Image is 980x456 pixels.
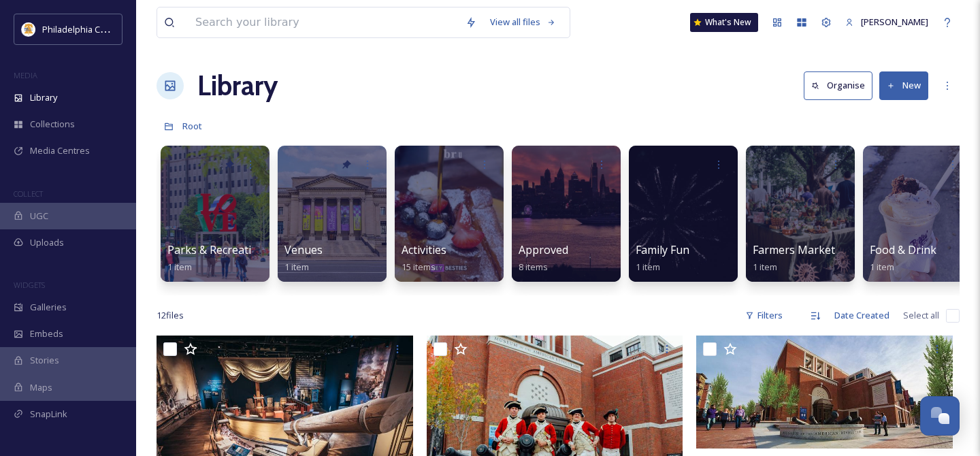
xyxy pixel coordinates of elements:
span: MEDIA [14,70,37,80]
a: Farmers Market1 item [753,244,835,273]
button: New [879,71,928,99]
div: Date Created [828,302,896,329]
span: 1 item [870,261,894,273]
a: Root [182,118,202,134]
span: 1 item [167,261,192,273]
a: What's New [690,13,758,32]
a: [PERSON_NAME] [838,9,935,35]
span: SnapLink [30,408,67,421]
span: COLLECT [14,189,43,199]
span: Stories [30,354,59,367]
span: 8 items [519,261,548,273]
span: Collections [30,118,75,131]
span: Library [30,91,57,104]
span: Maps [30,381,52,394]
span: 1 item [284,261,309,273]
a: Food & Drink1 item [870,244,936,273]
span: WIDGETS [14,280,45,290]
span: 1 item [753,261,777,273]
span: UGC [30,210,48,223]
span: Activities [402,242,446,257]
span: Galleries [30,301,67,314]
span: Media Centres [30,144,90,157]
span: Select all [903,309,939,322]
a: Activities15 items [402,244,446,273]
span: Farmers Market [753,242,835,257]
span: Family Fun [636,242,689,257]
span: Approved [519,242,568,257]
input: Search your library [189,7,459,37]
span: 1 item [636,261,660,273]
a: Parks & Recreation1 item [167,244,265,273]
a: View all files [483,9,563,35]
span: Uploads [30,236,64,249]
a: Library [197,65,278,106]
span: 12 file s [157,309,184,322]
a: Venues1 item [284,244,323,273]
span: Food & Drink [870,242,936,257]
a: Approved8 items [519,244,568,273]
span: Parks & Recreation [167,242,265,257]
span: 15 items [402,261,436,273]
span: Venues [284,242,323,257]
a: Family Fun1 item [636,244,689,273]
div: Filters [738,302,789,329]
span: [PERSON_NAME] [861,16,928,28]
span: Root [182,120,202,132]
img: download.jpeg [22,22,35,36]
span: Philadelphia Convention & Visitors Bureau [42,22,214,35]
img: take-an-engrossing-chronologic.jpg [696,336,953,449]
button: Open Chat [920,396,960,436]
span: Embeds [30,327,63,340]
button: Organise [804,71,872,99]
a: Organise [804,71,879,99]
